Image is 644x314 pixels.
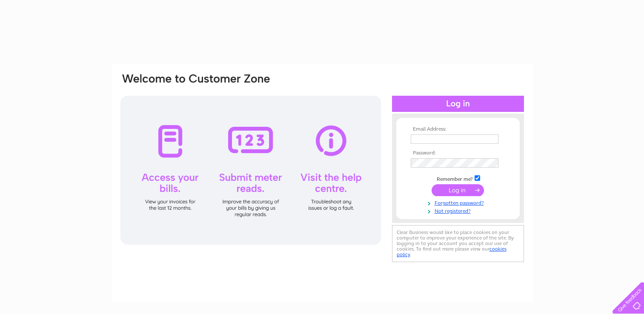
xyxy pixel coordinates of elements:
th: Password: [409,150,507,156]
th: Email Address: [409,126,507,132]
a: Not registered? [411,206,507,214]
a: Forgotten password? [411,198,507,206]
td: Remember me? [409,174,507,183]
div: Clear Business would like to place cookies on your computer to improve your experience of the sit... [392,225,524,262]
input: Submit [432,184,484,196]
a: cookies policy [397,246,507,257]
